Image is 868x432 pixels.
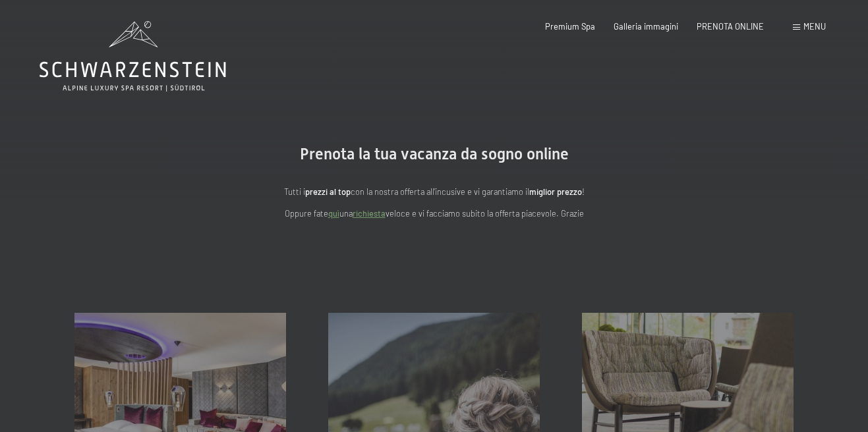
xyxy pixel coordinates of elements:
[803,21,826,32] span: Menu
[529,186,582,197] strong: miglior prezzo
[545,21,595,32] a: Premium Spa
[300,145,569,163] span: Prenota la tua vacanza da sogno online
[697,21,764,32] a: PRENOTA ONLINE
[171,185,698,198] p: Tutti i con la nostra offerta all'incusive e vi garantiamo il !
[353,208,386,219] a: richiesta
[305,186,351,197] strong: prezzi al top
[328,208,339,219] a: quì
[614,21,678,32] a: Galleria immagini
[171,207,698,220] p: Oppure fate una veloce e vi facciamo subito la offerta piacevole. Grazie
